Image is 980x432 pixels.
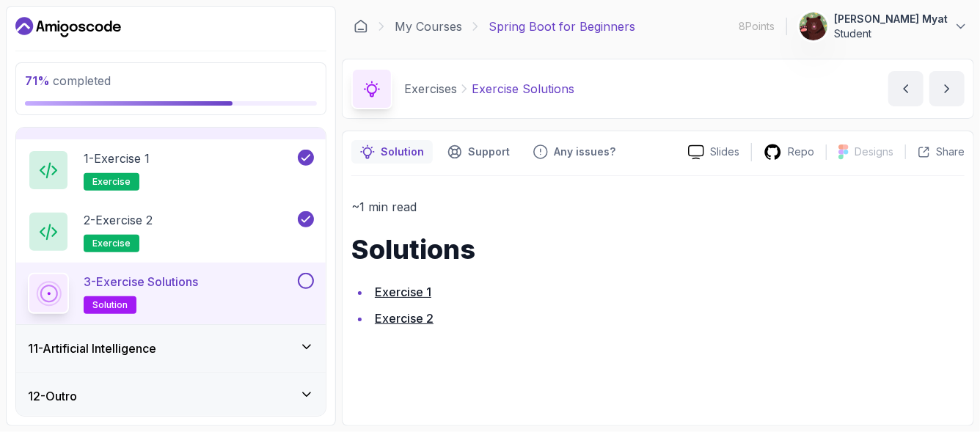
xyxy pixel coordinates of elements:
[354,19,368,34] a: Dashboard
[472,80,574,98] p: Exercise Solutions
[524,140,624,164] button: Feedback button
[16,325,326,372] button: 11-Artificial Intelligence
[710,144,739,159] p: Slides
[489,18,635,35] p: Spring Boot for Beginners
[28,150,314,191] button: 1-Exercise 1exercise
[375,285,431,299] a: Exercise 1
[92,299,128,311] span: solution
[834,12,948,26] p: [PERSON_NAME] Myat
[84,273,198,290] p: 3 - Exercise Solutions
[834,26,948,41] p: Student
[84,211,153,229] p: 2 - Exercise 2
[28,211,314,252] button: 2-Exercise 2exercise
[92,176,131,188] span: exercise
[28,387,77,405] h3: 12 - Outro
[351,197,965,217] p: ~1 min read
[905,144,965,159] button: Share
[375,311,434,326] a: Exercise 2
[351,140,433,164] button: notes button
[381,144,424,159] p: Solution
[800,12,827,40] img: user profile image
[25,73,111,88] span: completed
[28,340,156,357] h3: 11 - Artificial Intelligence
[351,235,965,264] h1: Solutions
[15,15,121,39] a: Dashboard
[855,144,893,159] p: Designs
[929,71,965,106] button: next content
[936,144,965,159] p: Share
[739,19,775,34] p: 8 Points
[16,373,326,420] button: 12-Outro
[404,80,457,98] p: Exercises
[395,18,462,35] a: My Courses
[788,144,814,159] p: Repo
[888,71,924,106] button: previous content
[752,143,826,161] a: Repo
[92,238,131,249] span: exercise
[28,273,314,314] button: 3-Exercise Solutionssolution
[468,144,510,159] p: Support
[554,144,615,159] p: Any issues?
[676,144,751,160] a: Slides
[84,150,150,167] p: 1 - Exercise 1
[25,73,50,88] span: 71 %
[439,140,519,164] button: Support button
[799,12,968,41] button: user profile image[PERSON_NAME] MyatStudent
